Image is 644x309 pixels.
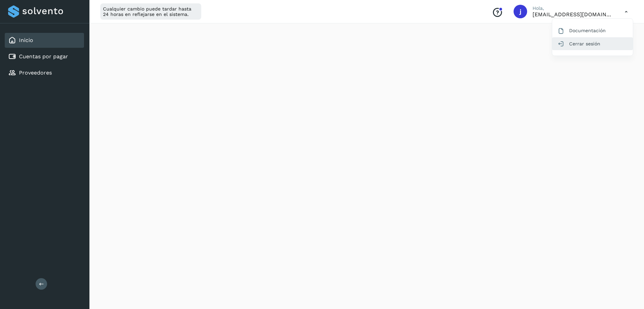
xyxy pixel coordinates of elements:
div: Inicio [5,33,84,48]
div: Documentación [552,24,633,37]
div: Proveedores [5,65,84,80]
a: Proveedores [19,69,52,76]
div: Cuentas por pagar [5,49,84,64]
div: Cerrar sesión [552,37,633,50]
a: Cuentas por pagar [19,53,68,60]
a: Inicio [19,37,33,43]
